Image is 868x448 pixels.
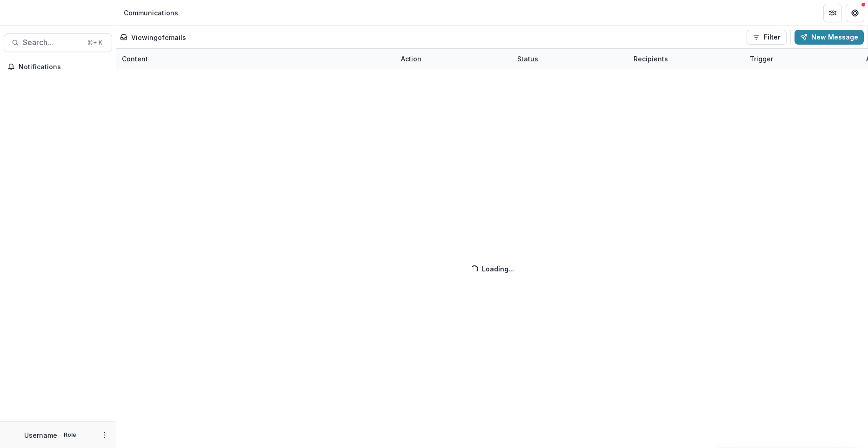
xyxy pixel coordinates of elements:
button: More [99,429,110,441]
nav: breadcrumb [120,6,182,20]
p: Username [24,430,57,440]
div: ⌘ + K [86,38,104,48]
button: Filter [747,30,787,45]
div: Communications [124,8,178,18]
p: Role [61,431,79,439]
button: Get Help [846,4,864,22]
p: Viewing of emails [131,33,186,42]
span: Search... [23,38,82,47]
button: New Message [795,30,864,45]
button: Search... [4,33,112,52]
button: Notifications [4,59,112,74]
span: Notifications [19,63,108,71]
button: Open AI Assistant [827,407,849,429]
button: Partners [823,4,842,22]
